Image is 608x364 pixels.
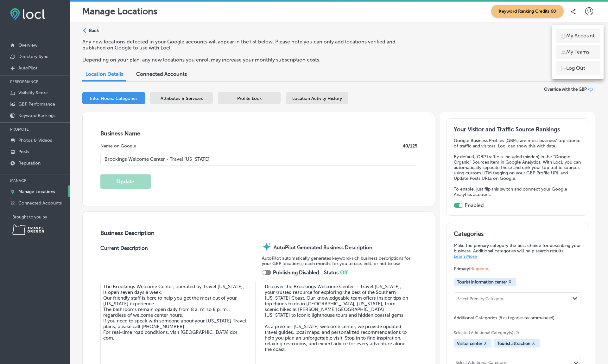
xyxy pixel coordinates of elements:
[12,224,44,235] img: Travel Oregon
[18,189,55,194] p: Manage Locations
[556,61,600,75] a: Log Out
[18,200,62,206] p: Connected Accounts
[10,8,45,20] img: fda3e92497d09a02dc62c9cd864e3231.png
[18,90,48,95] p: Visibility Score
[18,138,52,143] p: Photos & Videos
[566,64,585,72] p: Log Out
[18,160,41,166] p: Reputation
[18,113,55,118] p: Keyword Rankings
[18,42,37,48] p: Overview
[556,29,600,43] a: My Account
[12,215,70,219] p: Brought to you by
[18,101,55,107] p: GBP Performance
[556,45,600,59] a: My Teams
[18,54,48,59] p: Directory Sync
[18,65,37,71] p: AutoPilot
[18,149,29,154] p: Posts
[566,48,589,56] p: My Teams
[566,32,595,40] p: My Account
